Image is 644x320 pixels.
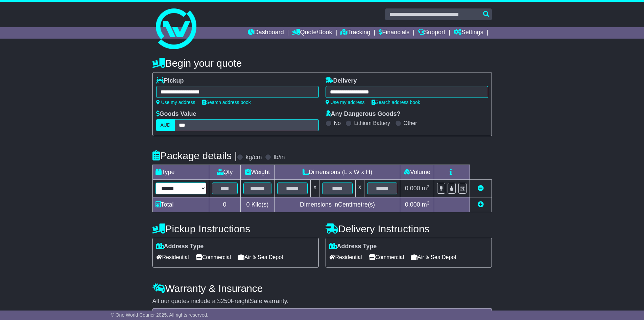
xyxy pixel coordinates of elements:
sup: 3 [427,184,430,189]
a: Settings [454,27,483,39]
label: kg/cm [245,154,262,161]
span: Commercial [369,252,404,262]
label: lb/in [273,154,285,161]
span: 0 [246,201,249,208]
td: Dimensions in Centimetre(s) [275,197,400,212]
sup: 3 [427,200,430,206]
a: Support [418,27,445,39]
span: 250 [221,298,231,304]
label: Any Dangerous Goods? [326,110,401,118]
label: No [334,120,341,126]
label: Goods Value [156,110,196,118]
a: Tracking [340,27,370,39]
td: Weight [240,165,275,180]
h4: Begin your quote [152,58,492,69]
span: m [422,201,430,208]
td: Volume [400,165,434,180]
td: x [355,180,364,197]
td: x [311,180,319,197]
a: Search address book [372,100,420,105]
a: Quote/Book [292,27,332,39]
td: Dimensions (L x W x H) [275,165,400,180]
a: Remove this item [478,185,484,192]
td: Type [152,165,209,180]
span: © One World Courier 2025. All rights reserved. [111,312,209,318]
span: 0.000 [405,185,420,192]
span: Air & Sea Depot [411,252,456,262]
td: Kilo(s) [240,197,275,212]
a: Dashboard [248,27,284,39]
label: Lithium Battery [354,120,390,126]
div: All our quotes include a $ FreightSafe warranty. [152,298,492,305]
td: Qty [209,165,240,180]
span: 0.000 [405,201,420,208]
a: Add new item [478,201,484,208]
h4: Pickup Instructions [152,223,319,234]
label: Address Type [329,243,377,250]
h4: Delivery Instructions [326,223,492,234]
label: Delivery [326,77,357,85]
label: Other [404,120,417,126]
td: Total [152,197,209,212]
span: Commercial [196,252,231,262]
span: m [422,185,430,192]
a: Search address book [202,100,251,105]
span: Residential [329,252,362,262]
a: Use my address [326,100,365,105]
h4: Package details | [152,150,237,161]
label: Pickup [156,77,184,85]
label: Address Type [156,243,204,250]
h4: Warranty & Insurance [152,283,492,294]
a: Use my address [156,100,195,105]
span: Air & Sea Depot [238,252,283,262]
label: AUD [156,119,175,131]
td: 0 [209,197,240,212]
a: Financials [379,27,409,39]
span: Residential [156,252,189,262]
